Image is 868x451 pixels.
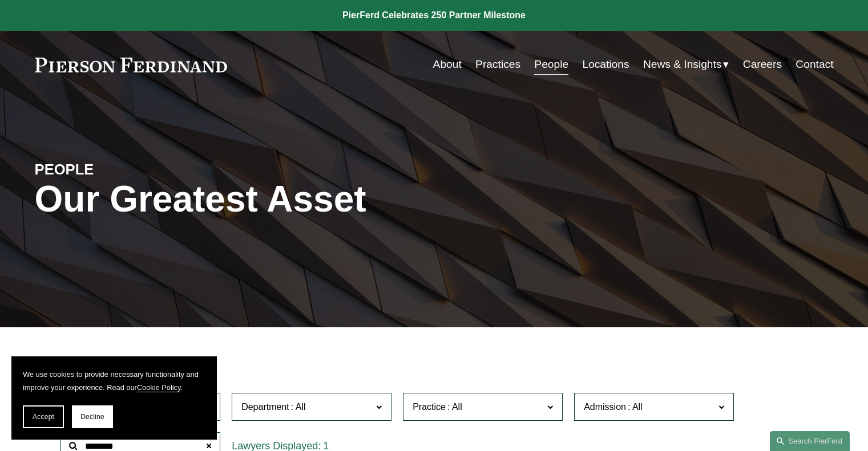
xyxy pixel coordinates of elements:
a: About [433,54,462,75]
span: Accept [33,413,54,421]
a: People [534,54,568,75]
span: News & Insights [643,55,722,75]
span: Department [241,402,289,412]
button: Accept [23,405,64,428]
a: Cookie Policy [137,383,181,392]
span: Decline [80,413,104,421]
h1: Our Greatest Asset [35,178,567,220]
a: Contact [796,54,833,75]
h4: PEOPLE [35,160,235,178]
a: Practices [475,54,520,75]
a: folder dropdown [643,54,729,75]
p: We use cookies to provide necessary functionality and improve your experience. Read our . [23,368,205,394]
span: Admission [584,402,626,412]
a: Careers [743,54,782,75]
section: Cookie banner [11,356,217,440]
button: Decline [72,405,113,428]
span: Practice [413,402,446,412]
a: Locations [582,54,629,75]
a: Search this site [770,431,850,451]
